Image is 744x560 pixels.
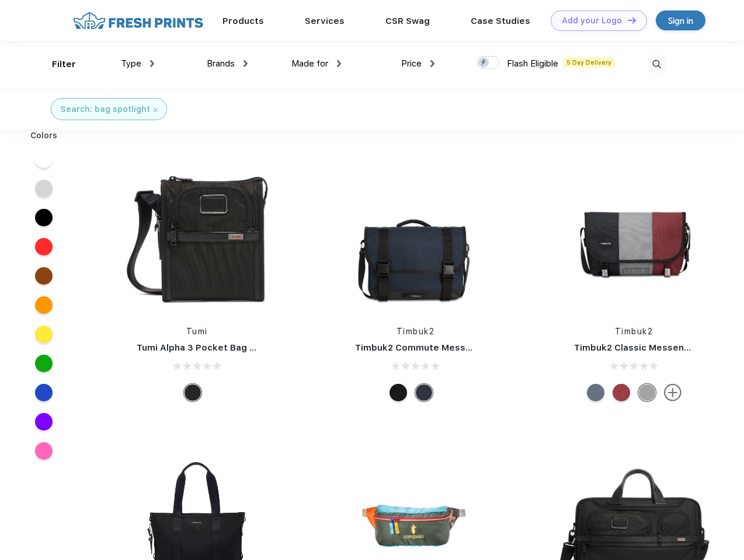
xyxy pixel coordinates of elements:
[207,58,235,69] span: Brands
[668,14,693,27] div: Sign in
[430,60,434,67] img: dropdown.png
[60,103,150,116] div: Search: bag spotlight
[150,60,154,67] img: dropdown.png
[664,384,682,401] img: more.svg
[184,384,201,401] div: Black
[557,159,712,314] img: func=resize&h=266
[656,10,705,30] a: Sign in
[355,342,512,353] a: Timbuk2 Commute Messenger Bag
[397,327,435,336] a: Timbuk2
[562,16,622,26] div: Add your Logo
[507,58,558,69] span: Flash Eligible
[22,129,67,142] div: Colors
[337,60,341,67] img: dropdown.png
[563,57,615,68] span: 5 Day Delivery
[121,58,141,69] span: Type
[119,159,274,314] img: func=resize&h=266
[186,327,208,336] a: Tumi
[574,342,719,353] a: Timbuk2 Classic Messenger Bag
[390,384,407,401] div: Eco Black
[154,108,158,112] img: filter_cancel.svg
[291,58,328,69] span: Made for
[137,342,273,353] a: Tumi Alpha 3 Pocket Bag Small
[638,384,656,401] div: Eco Rind Pop
[338,159,493,314] img: func=resize&h=266
[647,55,666,74] img: desktop_search.svg
[615,327,653,336] a: Timbuk2
[587,384,604,401] div: Eco Lightbeam
[244,60,248,67] img: dropdown.png
[52,58,76,71] div: Filter
[415,384,433,401] div: Eco Nautical
[222,16,264,26] a: Products
[628,17,636,23] img: DT
[69,10,207,31] img: fo%20logo%202.webp
[401,58,422,69] span: Price
[613,384,630,401] div: Eco Bookish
